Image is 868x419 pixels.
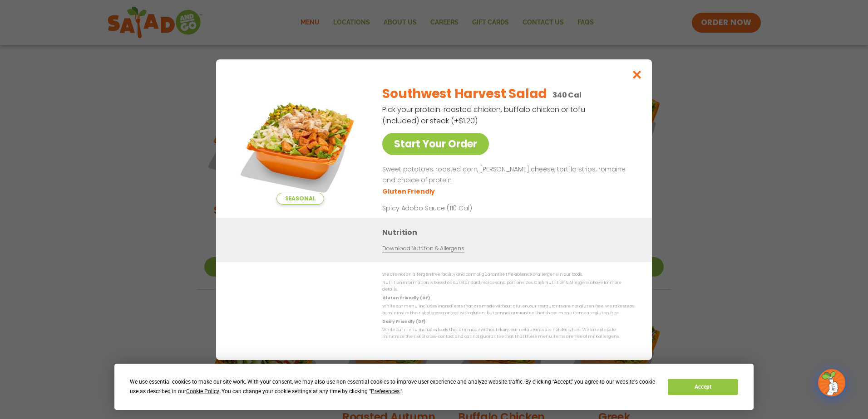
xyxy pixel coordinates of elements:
[382,295,429,300] strong: Gluten Friendly (GF)
[382,318,425,324] strong: Dairy Friendly (DF)
[114,364,754,410] div: Cookie Consent Prompt
[552,89,582,101] p: 340 Cal
[382,186,436,196] li: Gluten Friendly
[382,244,464,253] a: Download Nutrition & Allergens
[382,133,489,155] a: Start Your Order
[382,164,630,186] p: Sweet potatoes, roasted corn, [PERSON_NAME] cheese, tortilla strips, romaine and choice of protein.
[819,370,844,395] img: wpChatIcon
[382,226,638,238] h3: Nutrition
[382,104,587,127] p: Pick your protein: roasted chicken, buffalo chicken or tofu (included) or steak (+$1.20)
[382,271,634,278] p: We are not an allergen free facility and cannot guarantee the absence of allergens in our foods.
[382,84,547,103] h2: Southwest Harvest Salad
[130,377,657,396] div: We use essential cookies to make our site work. With your consent, we may also use non-essential ...
[382,203,550,213] p: Spicy Adobo Sauce (110 Cal)
[186,388,219,395] span: Cookie Policy
[382,326,634,341] p: While our menu includes foods that are made without dairy, our restaurants are not dairy free. We...
[371,388,399,395] span: Preferences
[276,193,324,205] span: Seasonal
[382,279,634,293] p: Nutrition information is based on our standard recipes and portion sizes. Click Nutrition & Aller...
[622,59,652,90] button: Close modal
[668,379,738,395] button: Accept
[382,303,634,317] p: While our menu includes ingredients that are made without gluten, our restaurants are not gluten ...
[237,78,364,205] img: Featured product photo for Southwest Harvest Salad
